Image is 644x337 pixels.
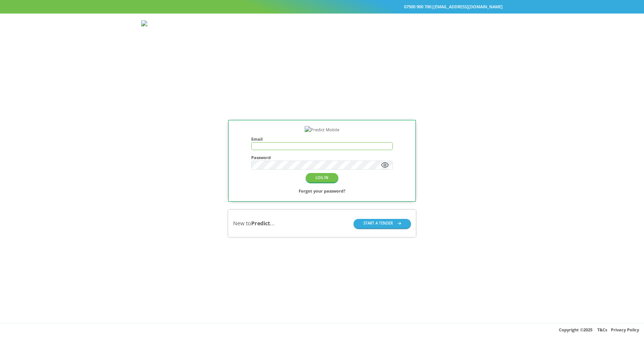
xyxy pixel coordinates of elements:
[433,4,503,9] a: [EMAIL_ADDRESS][DOMAIN_NAME]
[305,126,339,134] img: Predict Mobile
[306,173,338,182] button: LOG IN
[251,220,270,227] b: Predict
[251,137,392,141] h4: Email
[299,187,345,195] a: Forgot your password?
[233,220,275,228] div: New to ...
[354,219,411,228] button: START A TENDER
[141,20,200,28] img: Predict Mobile
[251,155,392,160] h4: Password
[611,327,639,332] a: Privacy Policy
[597,327,607,332] a: T&Cs
[141,3,503,11] div: |
[404,4,431,9] a: 07500 900 700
